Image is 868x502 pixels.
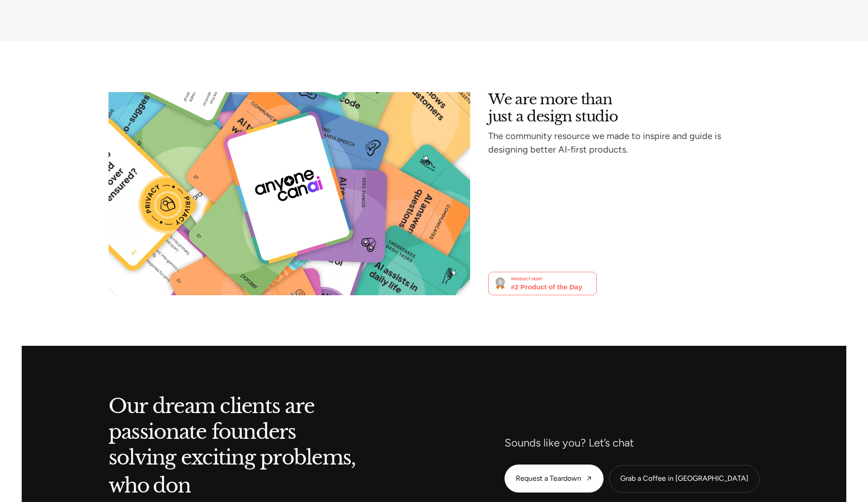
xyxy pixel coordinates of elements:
p: The community resource we made to inspire and guide is designing better AI-first products. [488,133,759,153]
p: Sounds like you? Let’s chat [505,439,759,446]
h2: We are more than just a design studio [488,92,696,122]
div: Our dream clients are passionate founders solving exciting problems, [108,396,431,465]
div: who [108,476,150,493]
div: don [153,476,191,493]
